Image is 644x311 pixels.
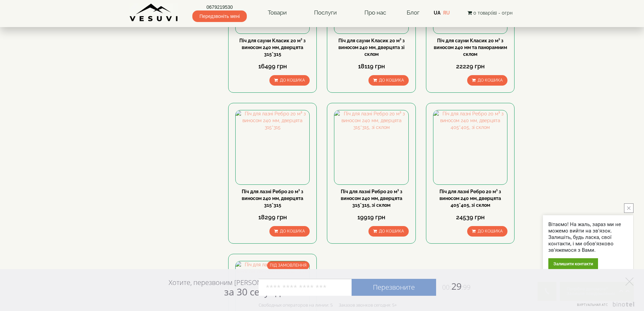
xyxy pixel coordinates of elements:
span: 00: [442,283,451,292]
button: До кошика [467,75,507,86]
div: 18119 грн [334,62,408,71]
img: Завод VESUVI [129,3,178,22]
div: Вітаємо! На жаль, зараз ми не можемо вийти на зв'язок. Залишіть, будь ласка, свої контакти, і ми ... [548,221,628,253]
img: Піч для лазні Ребро 20 м³ з виносом 240 мм, дверцята 405*405, зі склом [433,110,507,184]
a: Піч для сауни Класик 20 м³ з виносом 240 мм та панорамним склом [434,38,507,57]
div: 18299 грн [235,213,310,222]
span: До кошика [478,229,503,234]
button: До кошика [269,226,310,237]
span: До кошика [280,78,305,83]
div: 22229 грн [433,62,507,71]
a: Піч для сауни Класик 20 м³ з виносом 240 мм, дверцята 315*315 [239,38,306,57]
span: 29 [436,280,471,292]
button: До кошика [467,226,507,237]
div: 16499 грн [235,62,310,71]
a: Піч для сауни Класик 20 м³ з виносом 240 мм, дверцята зі склом [338,38,405,57]
button: До кошика [368,226,409,237]
div: 19919 грн [334,213,408,222]
a: Блог [407,9,420,16]
a: RU [443,10,450,16]
a: Про нас [358,5,393,21]
span: До кошика [280,229,305,234]
a: Перезвоните [352,279,436,296]
a: Виртуальная АТС [573,302,636,311]
button: 0 товар(ів) - 0грн [466,9,515,17]
button: До кошика [269,75,310,86]
span: Виртуальная АТС [577,303,608,307]
div: 24539 грн [433,213,507,222]
img: Піч для лазні Ребро 20 м³ з виносом 240 мм, дверцята 315*315, зі склом [334,110,408,184]
span: за 30 секунд? [224,285,285,298]
a: UA [434,10,440,16]
span: До кошика [379,78,404,83]
span: 0 товар(ів) - 0грн [473,10,512,16]
img: Піч для лазні Ребро 20 м³ з виносом 240 мм, дверцята 315*315 [236,110,309,184]
span: ПІД ЗАМОВЛЕННЯ [267,261,309,270]
a: Піч для лазні Ребро 20 м³ з виносом 240 мм, дверцята 405*405, зі склом [439,189,501,208]
a: Піч для лазні Ребро 20 м³ з виносом 240 мм, дверцята 315*315 [242,189,303,208]
div: Хотите, перезвоним [PERSON_NAME] [169,278,285,297]
a: Товари [261,5,293,21]
button: close button [624,203,634,213]
span: До кошика [478,78,503,83]
span: До кошика [379,229,404,234]
div: Залишити контакти [548,258,598,269]
button: До кошика [368,75,409,86]
a: Послуги [307,5,343,21]
a: 0679219530 [192,4,247,10]
span: Передзвоніть мені [192,10,247,22]
a: Піч для лазні Ребро 20 м³ з виносом 240 мм, дверцята 315*315, зі склом [341,189,402,208]
div: Свободных операторов на линии: 5 Заказов звонков сегодня: 5+ [259,302,397,308]
span: :99 [461,283,471,292]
